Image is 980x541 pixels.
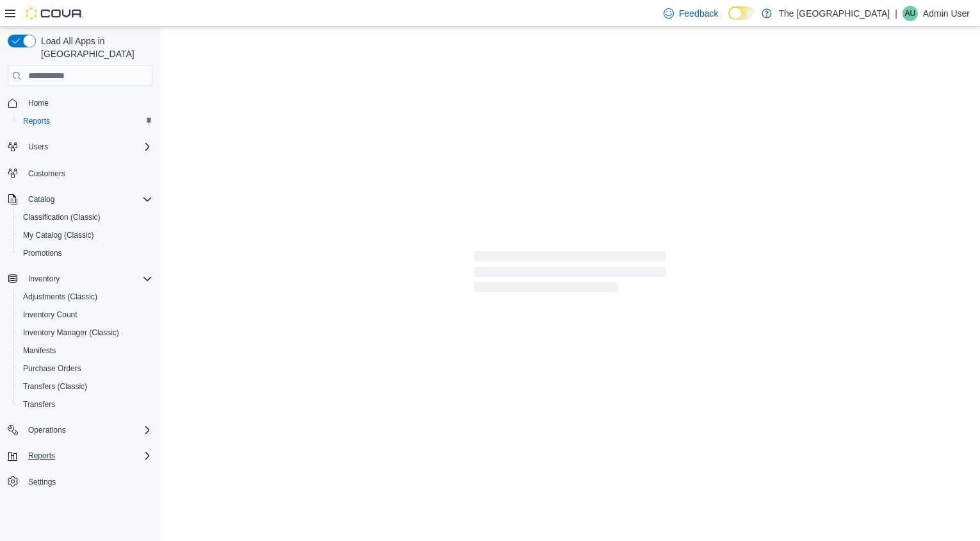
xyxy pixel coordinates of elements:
span: Purchase Orders [23,363,81,374]
span: Feedback [679,7,718,20]
span: Classification (Classic) [18,210,152,225]
span: Dark Mode [728,20,729,21]
button: Inventory Manager (Classic) [13,324,158,342]
span: Home [23,95,152,111]
button: Settings [3,472,158,491]
button: Classification (Classic) [13,208,158,226]
button: Reports [13,112,158,130]
span: Purchase Orders [18,361,152,376]
span: Inventory Count [18,307,152,322]
span: Catalog [23,192,152,207]
button: Purchase Orders [13,360,158,378]
span: Transfers [18,397,152,412]
span: Manifests [18,343,152,358]
button: Manifests [13,342,158,360]
a: Manifests [18,343,61,358]
span: Catalog [28,194,54,204]
a: Inventory Manager (Classic) [18,325,124,340]
button: Catalog [3,190,158,208]
span: Manifests [23,345,56,356]
span: Transfers (Classic) [23,381,87,392]
button: Home [3,94,158,112]
button: Inventory [23,271,65,287]
span: Settings [28,477,56,487]
nav: Complex example [8,88,152,524]
button: Transfers (Classic) [13,378,158,395]
span: Classification (Classic) [23,212,101,222]
span: Promotions [23,248,62,258]
input: Dark Mode [728,6,755,20]
span: Reports [23,448,152,463]
span: Inventory [28,274,60,284]
a: Inventory Count [18,307,83,322]
img: Cova [26,7,83,20]
a: Feedback [658,1,723,26]
a: Classification (Classic) [18,210,106,225]
span: Customers [23,165,152,181]
span: Operations [23,422,152,438]
button: Promotions [13,244,158,262]
button: Inventory Count [13,306,158,324]
button: Adjustments (Classic) [13,288,158,306]
a: My Catalog (Classic) [18,228,99,243]
button: Reports [23,448,60,463]
button: Operations [3,421,158,439]
a: Reports [18,113,55,129]
button: Inventory [3,270,158,288]
span: AU [905,6,916,21]
a: Promotions [18,246,67,261]
span: Operations [28,425,66,435]
button: Operations [23,422,71,438]
span: Users [23,139,152,154]
a: Purchase Orders [18,361,86,376]
span: Users [28,142,48,152]
button: Transfers [13,395,158,413]
span: Reports [18,113,152,129]
button: Users [3,138,158,156]
a: Adjustments (Classic) [18,289,102,304]
button: Catalog [23,192,60,207]
span: Reports [28,451,55,461]
a: Home [23,96,54,111]
button: Customers [3,163,158,182]
span: Inventory Manager (Classic) [18,325,152,340]
span: My Catalog (Classic) [23,230,94,240]
span: Customers [28,169,65,179]
span: Load All Apps in [GEOGRAPHIC_DATA] [36,35,152,60]
button: Reports [3,447,158,465]
span: Promotions [18,246,152,261]
span: Adjustments (Classic) [18,289,152,304]
span: Home [28,98,49,108]
span: Inventory Count [23,310,78,320]
p: The [GEOGRAPHIC_DATA] [778,6,890,21]
p: Admin User [923,6,970,21]
p: | [895,6,897,21]
div: Admin User [902,6,918,21]
span: My Catalog (Classic) [18,228,152,243]
span: Inventory [23,271,152,287]
span: Settings [23,474,152,490]
span: Transfers [23,399,55,410]
a: Settings [23,474,61,490]
span: Loading [474,254,666,295]
span: Reports [23,116,50,126]
button: My Catalog (Classic) [13,226,158,244]
span: Inventory Manager (Classic) [23,328,119,338]
a: Transfers [18,397,60,412]
span: Adjustments (Classic) [23,292,97,302]
a: Customers [23,166,70,181]
button: Users [23,139,53,154]
a: Transfers (Classic) [18,379,92,394]
span: Transfers (Classic) [18,379,152,394]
